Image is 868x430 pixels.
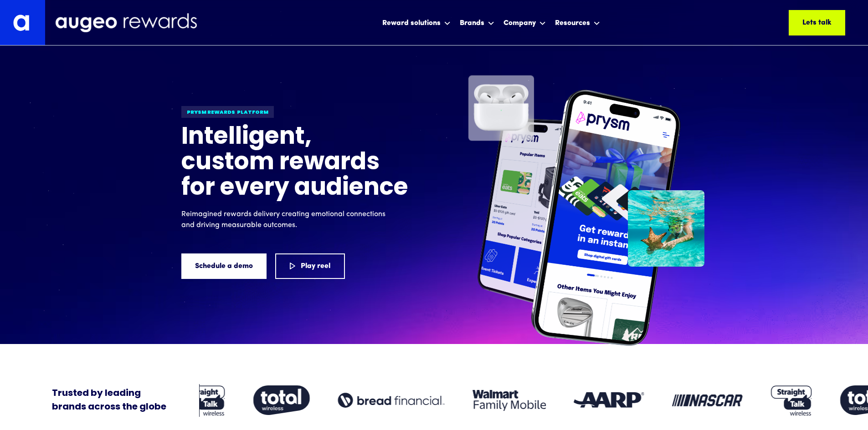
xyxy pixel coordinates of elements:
div: Prysm Rewards platform [181,106,273,118]
div: Resources [553,10,602,35]
a: Play reel [275,253,344,279]
div: Reward solutions [380,10,453,35]
a: Schedule a demo [181,253,266,279]
p: Reimagined rewards delivery creating emotional connections and driving measurable outcomes. [181,209,390,231]
h1: Intelligent, custom rewards for every audience [181,125,409,202]
div: Company [501,10,548,35]
img: Client logo: Walmart Family Mobile [473,390,546,411]
div: Resources [555,18,590,29]
div: Reward solutions [382,18,441,29]
div: Company [503,18,536,29]
div: Trusted by leading brands across the globe [52,387,166,414]
a: Lets talk [789,10,845,35]
div: Brands [460,18,484,29]
div: Brands [457,10,497,35]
